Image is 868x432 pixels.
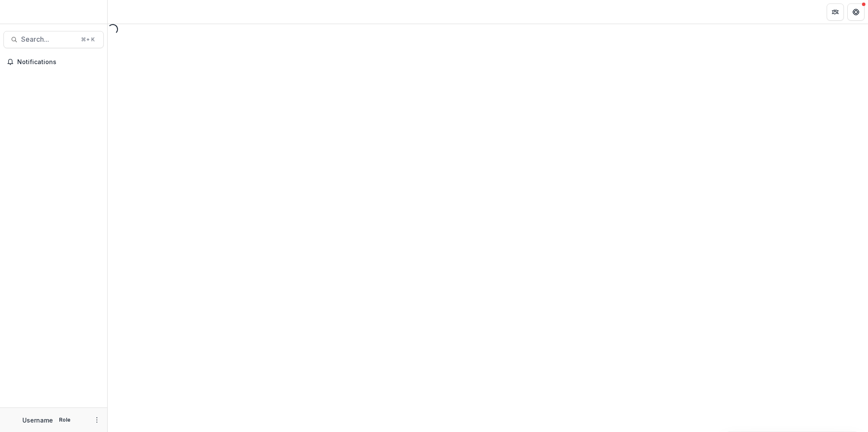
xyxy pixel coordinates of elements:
button: Search... [3,31,104,48]
button: Partners [827,3,844,21]
span: Search... [21,35,76,43]
p: Role [56,416,73,424]
span: Notifications [17,59,100,66]
p: Username [22,416,53,425]
button: Notifications [3,55,104,69]
button: More [92,415,102,425]
button: Get Help [847,3,865,21]
div: ⌘ + K [79,35,96,44]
